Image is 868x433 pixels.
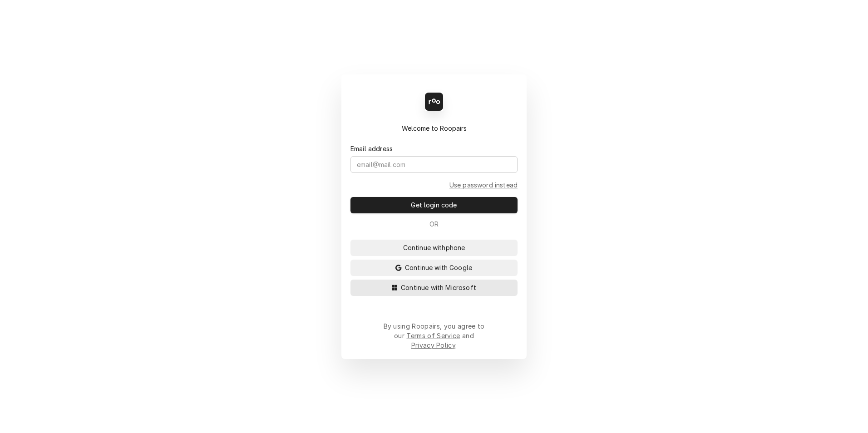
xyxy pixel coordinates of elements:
button: Continue withphone [350,240,518,256]
span: Get login code [409,200,459,210]
button: Continue with Google [350,260,518,276]
div: Welcome to Roopairs [350,123,518,133]
span: Continue with Microsoft [399,283,478,292]
a: Privacy Policy [411,341,455,349]
button: Continue with Microsoft [350,280,518,296]
a: Go to Email and password form [449,180,518,190]
input: email@mail.com [350,156,518,173]
span: Continue with Google [403,263,474,272]
div: Or [350,219,518,229]
div: By using Roopairs, you agree to our and . [383,321,485,350]
span: Continue with phone [401,243,467,252]
a: Terms of Service [406,332,460,340]
button: Get login code [350,197,518,213]
label: Email address [350,144,393,153]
